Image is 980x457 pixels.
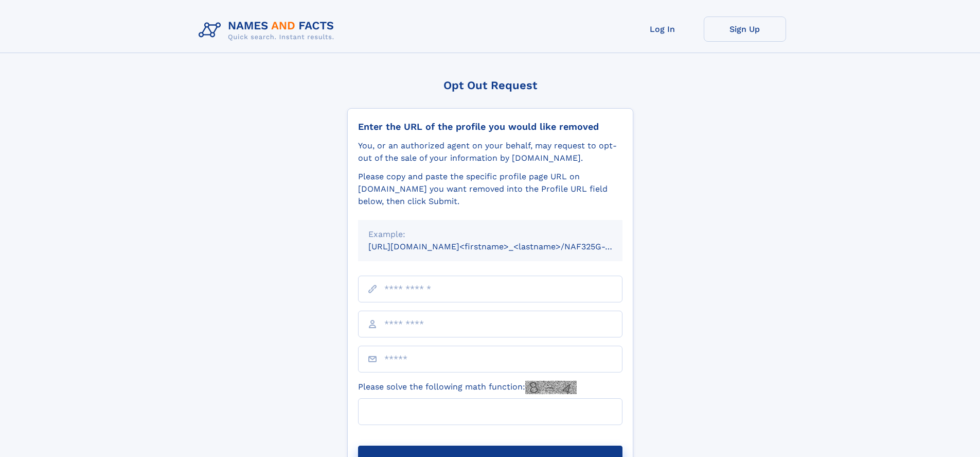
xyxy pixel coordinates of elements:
[621,16,704,42] a: Log In
[347,79,633,92] div: Opt Out Request
[368,242,642,251] small: [URL][DOMAIN_NAME]<firstname>_<lastname>/NAF325G-xxxxxxxx
[358,140,622,164] div: You, or an authorized agent on your behalf, may request to opt-out of the sale of your informatio...
[704,16,786,42] a: Sign Up
[358,121,622,132] div: Enter the URL of the profile you would like removed
[368,228,612,241] div: Example:
[358,381,577,394] label: Please solve the following math function:
[194,16,343,44] img: Logo Names and Facts
[358,171,622,208] div: Please copy and paste the specific profile page URL on [DOMAIN_NAME] you want removed into the Pr...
